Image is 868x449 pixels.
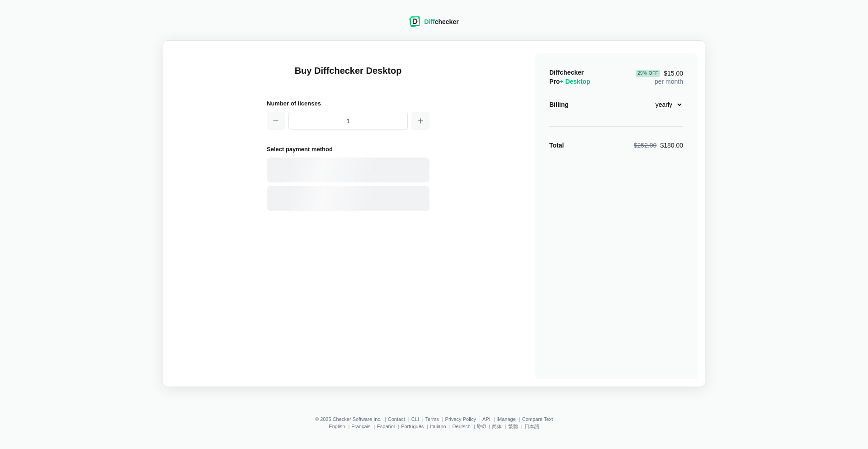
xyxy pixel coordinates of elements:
a: 繁體 [508,424,518,429]
a: Contact [388,416,405,422]
a: Português [401,424,424,429]
span: + Desktop [560,78,590,85]
a: iManage [497,416,516,422]
a: Italiano [430,424,446,429]
li: © 2025 Checker Software Inc. [315,416,388,422]
a: English [329,424,345,429]
span: Pro [549,78,590,85]
a: Privacy Policy [445,416,476,422]
a: Terms [425,416,439,422]
div: 29 % Off [636,70,660,77]
span: Diff [424,18,434,25]
a: 简体 [492,424,502,429]
a: CLI [411,416,419,422]
div: $180.00 [634,141,683,150]
strong: Total [549,142,564,149]
span: $15.00 [636,70,683,77]
h1: Buy Diffchecker Desktop [267,64,429,88]
span: Diffchecker [549,69,584,76]
input: 1 [288,112,408,130]
div: Billing [549,100,569,109]
a: Compare Text [522,416,553,422]
img: Diffchecker logo [409,16,420,27]
div: checker [424,17,458,26]
a: Diffchecker logoDiffchecker [409,21,458,29]
h2: Select payment method [267,144,429,154]
a: हिन्दी [477,424,486,429]
a: Español [377,424,395,429]
a: Français [351,424,370,429]
div: per month [636,68,683,86]
a: 日本語 [524,424,539,429]
span: $252.00 [634,142,657,149]
h2: Number of licenses [267,99,429,108]
a: API [482,416,491,422]
a: Deutsch [453,424,471,429]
